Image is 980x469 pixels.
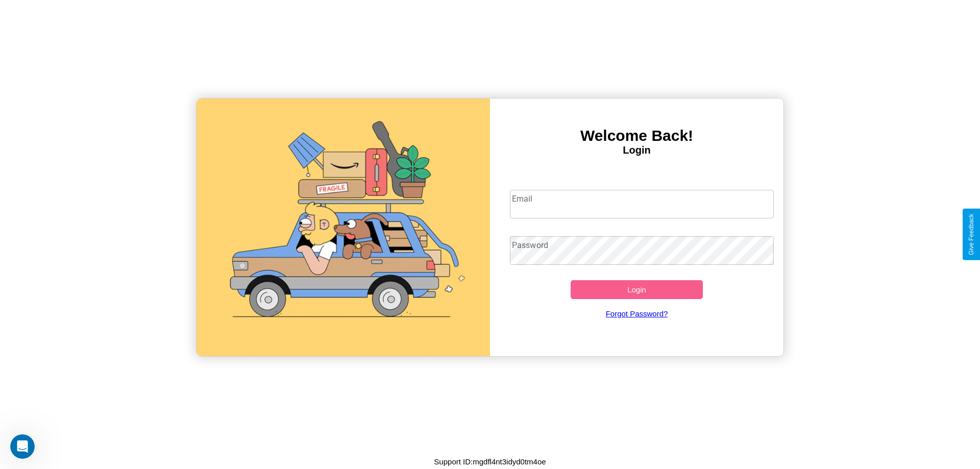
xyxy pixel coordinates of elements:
p: Support ID: mgdfl4nt3idyd0tm4oe [434,455,546,468]
h4: Login [490,144,783,156]
iframe: Intercom live chat [10,434,35,459]
button: Login [571,280,703,299]
img: gif [197,98,490,356]
h3: Welcome Back! [490,127,783,144]
div: Give Feedback [968,214,975,255]
a: Forgot Password? [505,299,769,328]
